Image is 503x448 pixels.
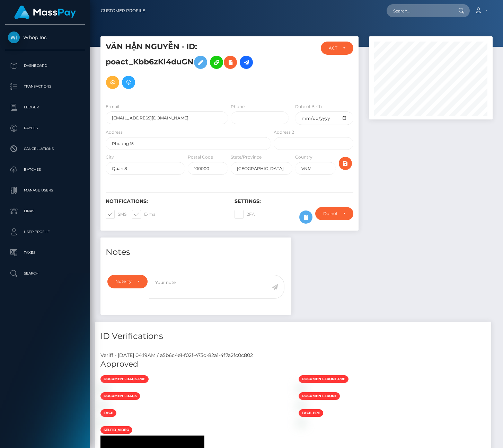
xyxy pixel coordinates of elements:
[240,56,253,69] a: Initiate Payout
[299,375,348,383] span: document-front-pre
[100,426,132,434] span: selfid_video
[235,198,353,204] h6: Settings:
[231,154,262,160] label: State/Province
[8,268,82,279] p: Search
[5,57,85,74] a: Dashboard
[106,198,224,204] h6: Notifications:
[106,246,286,258] h4: Notes
[101,3,145,18] a: Customer Profile
[299,420,304,425] img: 98addaec-e9dd-4a13-b171-f8f9afbfdc8c
[5,140,85,158] a: Cancellations
[299,409,323,417] span: face-pre
[5,203,85,220] a: Links
[5,244,85,261] a: Taxes
[295,154,312,160] label: Country
[5,265,85,282] a: Search
[299,392,340,400] span: document-front
[8,227,82,237] p: User Profile
[106,154,114,160] label: City
[8,81,82,92] p: Transactions
[100,386,106,391] img: da673de0-a1f3-48a8-987e-42e647ca9fa9
[323,211,337,216] div: Do not require
[188,154,213,160] label: Postal Code
[8,102,82,113] p: Ledger
[8,61,82,71] p: Dashboard
[14,6,76,19] img: MassPay Logo
[5,99,85,116] a: Ledger
[8,144,82,154] p: Cancellations
[8,164,82,175] p: Batches
[387,4,452,17] input: Search...
[100,403,106,408] img: 2a461c68-8491-40b2-bb0e-2649b26ea29b
[8,206,82,216] p: Links
[100,359,486,370] h5: Approved
[100,330,486,342] h4: ID Verifications
[315,207,353,220] button: Do not require
[235,210,255,219] label: 2FA
[107,275,148,288] button: Note Type
[106,42,267,92] h5: VĂN HẬN NGUYỄN - ID: poact_Kbb6zKl4duGN
[132,210,158,219] label: E-mail
[329,45,337,51] div: ACTIVE
[8,32,20,43] img: Whop Inc
[100,420,106,425] img: d4287ec6-6de7-459f-8bef-290664eff815
[106,104,119,110] label: E-mail
[115,279,132,284] div: Note Type
[5,34,85,41] span: Whop Inc
[95,352,491,359] div: Veriff - [DATE] 04:19AM / a5b6c4e1-f02f-475d-82a1-4f7a2fc0c802
[5,182,85,199] a: Manage Users
[8,185,82,196] p: Manage Users
[5,161,85,178] a: Batches
[299,386,304,391] img: 6db2d483-5eba-446b-9c23-7cdde611ac9c
[8,248,82,258] p: Taxes
[5,78,85,95] a: Transactions
[100,375,149,383] span: document-back-pre
[231,104,245,110] label: Phone
[100,409,116,417] span: face
[100,392,140,400] span: document-back
[299,403,304,408] img: 4ce2c1df-d4be-4120-98b4-62a4ecc155b9
[106,129,123,135] label: Address
[5,119,85,137] a: Payees
[321,42,353,55] button: ACTIVE
[5,223,85,241] a: User Profile
[274,129,294,135] label: Address 2
[8,123,82,133] p: Payees
[106,210,126,219] label: SMS
[295,104,322,110] label: Date of Birth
